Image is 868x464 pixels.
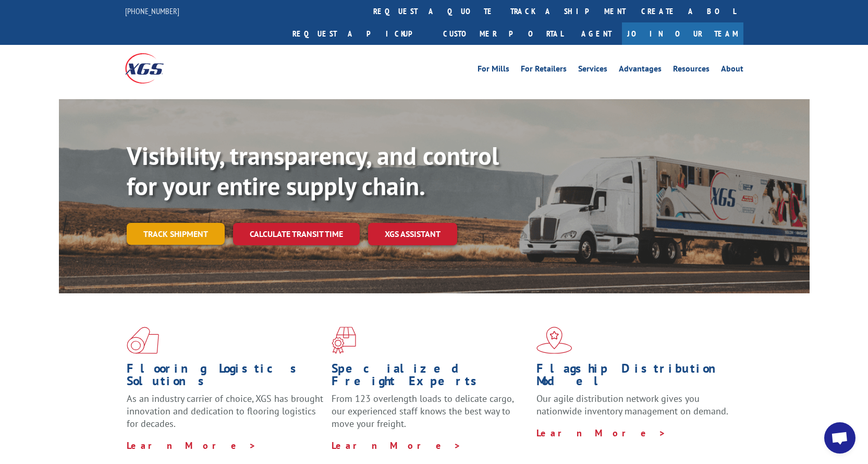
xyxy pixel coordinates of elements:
[721,65,743,76] a: About
[824,422,855,454] a: Open chat
[578,65,607,76] a: Services
[536,392,728,417] span: Our agile distribution network gives you nationwide inventory management on demand.
[127,139,499,202] b: Visibility, transparency, and control for your entire supply chain.
[127,392,323,430] span: As an industry carrier of choice, XGS has brought innovation and dedication to flooring logistics...
[673,65,710,76] a: Resources
[521,65,567,76] a: For Retailers
[478,65,509,76] a: For Mills
[332,439,461,451] a: Learn More >
[127,362,324,392] h1: Flooring Logistics Solutions
[127,327,159,354] img: xgs-icon-total-supply-chain-intelligence-red
[536,362,733,392] h1: Flagship Distribution Model
[368,223,457,245] a: XGS ASSISTANT
[233,223,360,245] a: Calculate transit time
[127,223,225,245] a: Track shipment
[536,427,666,439] a: Learn More >
[332,362,529,392] h1: Specialized Freight Experts
[619,65,662,76] a: Advantages
[125,6,179,16] a: [PHONE_NUMBER]
[332,327,356,354] img: xgs-icon-focused-on-flooring-red
[127,439,256,451] a: Learn More >
[571,22,622,45] a: Agent
[332,392,529,439] p: From 123 overlength loads to delicate cargo, our experienced staff knows the best way to move you...
[435,22,571,45] a: Customer Portal
[622,22,743,45] a: Join Our Team
[285,22,435,45] a: Request a pickup
[536,327,572,354] img: xgs-icon-flagship-distribution-model-red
